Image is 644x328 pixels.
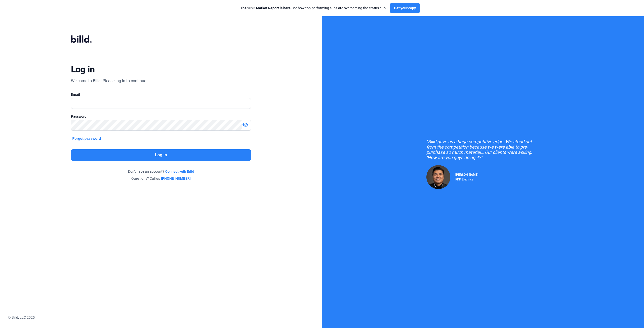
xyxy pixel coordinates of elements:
div: Don't have an account? [71,169,251,174]
span: [PERSON_NAME] [455,173,478,176]
div: Questions? Call us [71,176,251,181]
a: [PHONE_NUMBER] [161,176,191,181]
div: Email [71,92,251,97]
a: Connect with Billd [165,169,194,174]
div: See how top-performing subs are overcoming the status quo. [240,6,387,11]
div: Log in [71,64,95,75]
div: Welcome to Billd! Please log in to continue. [71,78,147,84]
img: Raul Pacheco [426,165,450,189]
div: RDP Electrical [455,176,478,181]
button: Log in [71,149,251,161]
div: "Billd gave us a huge competitive edge. We stood out from the competition because we were able to... [426,139,540,160]
mat-icon: visibility_off [242,122,248,128]
span: The 2025 Market Report is here: [240,6,292,10]
div: Password [71,114,251,119]
button: Get your copy [390,3,420,13]
button: Forgot password [71,136,103,141]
